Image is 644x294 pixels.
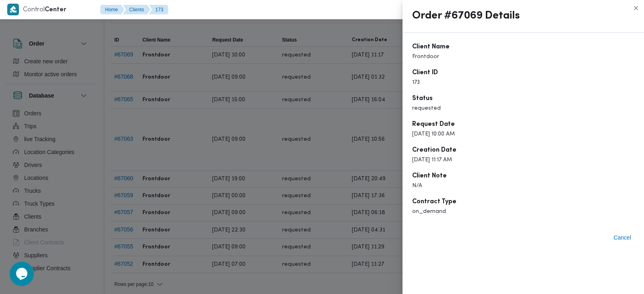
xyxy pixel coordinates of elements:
[412,68,634,78] dt: Client ID
[412,120,634,129] dt: Request Date
[149,5,168,15] button: 173
[412,197,634,207] dt: Contract Type
[412,10,634,23] h2: Order #67069 Details
[412,207,634,217] dd: on_demand
[45,7,66,13] b: Center
[412,94,634,104] dt: Status
[412,52,634,62] dd: Frontdoor
[412,104,634,113] dd: requested
[412,78,634,88] dd: 173
[412,146,634,155] dt: Creation Date
[412,42,634,52] dt: Client Name
[412,129,634,139] dd: [DATE] 10:00 AM
[613,233,631,242] span: Cancel
[8,262,34,286] iframe: chat widget
[412,155,634,165] dd: [DATE] 11:17 AM
[412,171,634,181] dt: Client Note
[123,5,151,15] button: Clients
[412,181,634,191] dd: N/A
[7,4,19,15] img: X8yXhbKr1z7QwAAAABJRU5ErkJggg==
[100,5,124,15] button: Home
[631,3,641,13] button: Close this dialog
[610,229,634,246] button: Cancel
